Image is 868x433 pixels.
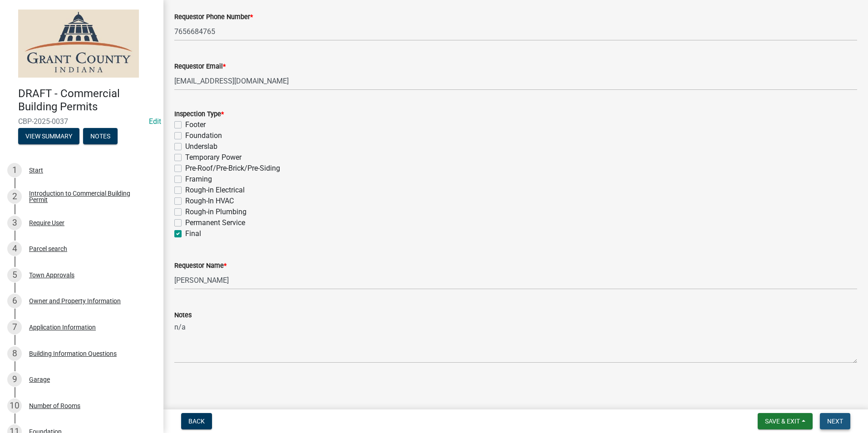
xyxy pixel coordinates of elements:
[174,64,226,70] label: Requestor Email
[29,324,96,330] div: Application Information
[29,403,80,409] div: Number of Rooms
[820,413,850,429] button: Next
[18,133,79,140] wm-modal-confirm: Summary
[7,320,22,335] div: 7
[185,141,217,152] label: Underslab
[758,413,813,429] button: Save & Exit
[7,268,22,282] div: 5
[7,216,22,230] div: 3
[174,111,224,118] label: Inspection Type
[29,220,64,226] div: Require User
[29,246,67,252] div: Parcel search
[7,189,22,204] div: 2
[83,128,118,144] button: Notes
[185,119,206,130] label: Footer
[827,418,843,425] span: Next
[188,418,205,425] span: Back
[149,117,161,126] a: Edit
[29,376,50,383] div: Garage
[185,163,280,174] label: Pre-Roof/Pre-Brick/Pre-Siding
[29,272,74,278] div: Town Approvals
[174,14,253,20] label: Requestor Phone Number
[7,372,22,387] div: 9
[7,241,22,256] div: 4
[185,130,222,141] label: Foundation
[29,298,121,304] div: Owner and Property Information
[7,346,22,361] div: 8
[83,133,118,140] wm-modal-confirm: Notes
[7,294,22,308] div: 6
[185,207,247,217] label: Rough-in Plumbing
[29,190,149,203] div: Introduction to Commercial Building Permit
[185,228,201,239] label: Final
[174,312,192,319] label: Notes
[185,152,242,163] label: Temporary Power
[18,10,139,78] img: Grant County, Indiana
[149,117,161,126] wm-modal-confirm: Edit Application Number
[174,263,227,269] label: Requestor Name
[185,196,234,207] label: Rough-In HVAC
[765,418,800,425] span: Save & Exit
[18,128,79,144] button: View Summary
[29,167,43,173] div: Start
[7,163,22,177] div: 1
[7,399,22,413] div: 10
[18,117,145,126] span: CBP-2025-0037
[18,87,156,113] h4: DRAFT - Commercial Building Permits
[185,217,245,228] label: Permanent Service
[185,185,245,196] label: Rough-in Electrical
[29,350,117,357] div: Building Information Questions
[185,174,212,185] label: Framing
[181,413,212,429] button: Back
